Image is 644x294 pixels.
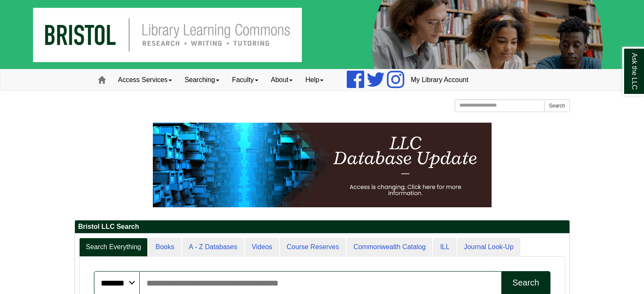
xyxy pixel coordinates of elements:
[299,69,330,91] a: Help
[280,238,346,257] a: Course Reserves
[347,238,433,257] a: Commonwealth Catalog
[149,238,181,257] a: Books
[226,69,265,91] a: Faculty
[79,238,148,257] a: Search Everything
[404,69,475,91] a: My Library Account
[544,99,569,112] button: Search
[75,220,569,234] h2: Bristol LLC Search
[245,238,279,257] a: Videos
[178,69,226,91] a: Searching
[153,123,492,207] img: HTML tutorial
[112,69,178,91] a: Access Services
[265,69,299,91] a: About
[457,238,520,257] a: Journal Look-Up
[512,278,539,288] div: Search
[182,238,244,257] a: A - Z Databases
[433,238,456,257] a: ILL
